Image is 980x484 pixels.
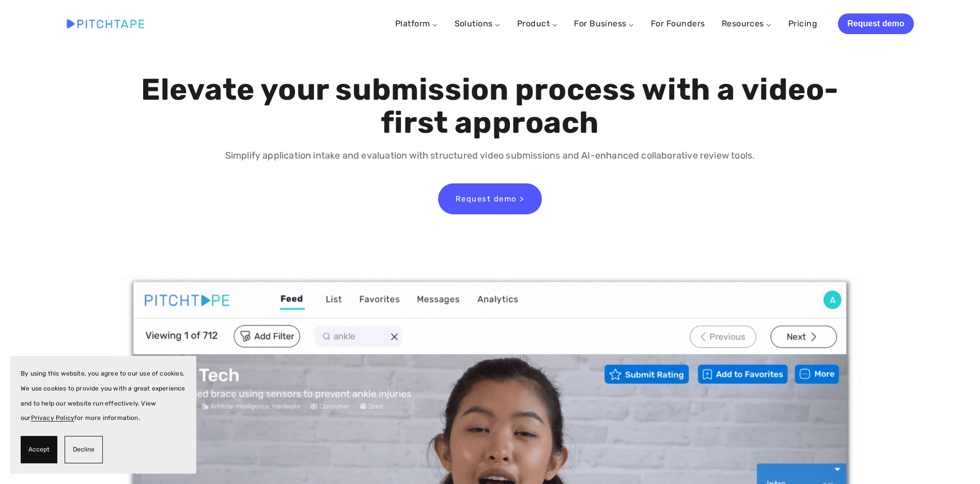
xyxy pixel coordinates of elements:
[788,14,817,33] a: Pricing
[455,19,501,28] a: Solutions ⌵
[21,436,57,463] button: Accept
[28,442,50,457] span: Accept
[65,436,103,463] button: Decline
[838,13,913,34] a: Request demo
[928,434,980,484] iframe: Chat Widget
[574,19,634,28] a: For Business ⌵
[73,442,95,457] span: Decline
[21,366,186,426] p: By using this website, you agree to our use of cookies. We use cookies to provide you with a grea...
[651,14,705,33] a: For Founders
[67,19,144,28] img: Pitchtape | Video Submission Management Software
[517,19,557,28] a: Product ⌵
[395,19,438,28] a: Platform ⌵
[438,183,542,214] a: Request demo >
[10,356,196,474] section: Cookie banner
[138,73,842,139] h1: Elevate your submission process with a video-first approach
[31,414,75,421] a: Privacy Policy
[138,148,842,163] p: Simplify application intake and evaluation with structured video submissions and AI-enhanced coll...
[722,19,772,28] a: Resources ⌵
